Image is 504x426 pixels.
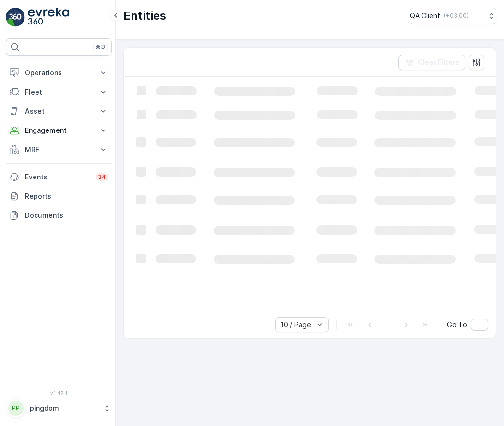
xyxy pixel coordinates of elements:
[6,398,112,418] button: PPpingdom
[398,55,465,70] button: Clear Filters
[96,43,105,51] p: ⌘B
[25,191,108,201] p: Reports
[410,8,496,24] button: QA Client(+03:00)
[25,126,93,135] p: Engagement
[25,211,108,220] p: Documents
[25,106,93,116] p: Asset
[447,320,467,330] span: Go To
[418,58,459,67] p: Clear Filters
[6,83,112,102] button: Fleet
[28,8,69,27] img: logo_light-DOdMpM7g.png
[6,102,112,121] button: Asset
[25,68,93,78] p: Operations
[6,187,112,206] a: Reports
[30,403,98,413] p: pingdom
[123,8,166,24] p: Entities
[410,11,440,21] p: QA Client
[444,12,468,20] p: ( +03:00 )
[25,145,93,154] p: MRF
[98,173,106,181] p: 34
[6,140,112,159] button: MRF
[25,87,93,97] p: Fleet
[6,121,112,140] button: Engagement
[6,167,112,187] a: Events34
[8,401,24,416] div: PP
[6,63,112,83] button: Operations
[25,172,90,182] p: Events
[6,390,112,396] span: v 1.48.1
[6,206,112,225] a: Documents
[6,8,25,27] img: logo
